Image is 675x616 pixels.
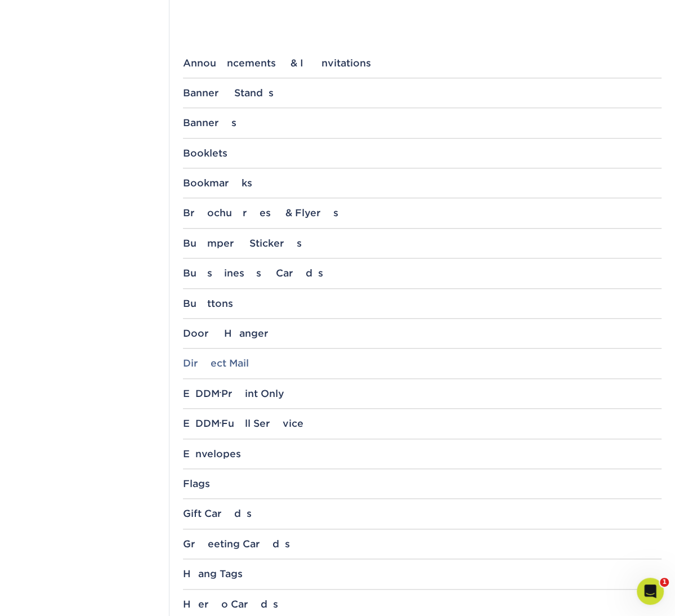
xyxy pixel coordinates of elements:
div: Direct Mail [183,358,661,369]
div: Door Hanger [183,328,661,339]
div: Banners [183,117,661,128]
div: Flags [183,478,661,489]
div: Announcements & Invitations [183,57,661,69]
div: Gift Cards [183,508,661,519]
div: EDDM Full Service [183,418,661,429]
div: Greeting Cards [183,538,661,550]
div: Envelopes [183,448,661,459]
div: Booklets [183,148,661,159]
div: Buttons [183,298,661,309]
div: Banner Stands [183,87,661,99]
div: EDDM Print Only [183,388,661,399]
small: ® [220,391,221,396]
div: Bookmarks [183,177,661,189]
div: Bumper Stickers [183,238,661,249]
iframe: Intercom live chat [637,578,664,605]
span: 1 [660,578,669,587]
div: Business Cards [183,267,661,279]
small: ® [220,421,221,426]
div: Hero Cards [183,599,661,610]
div: Hang Tags [183,568,661,579]
div: Brochures & Flyers [183,207,661,218]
